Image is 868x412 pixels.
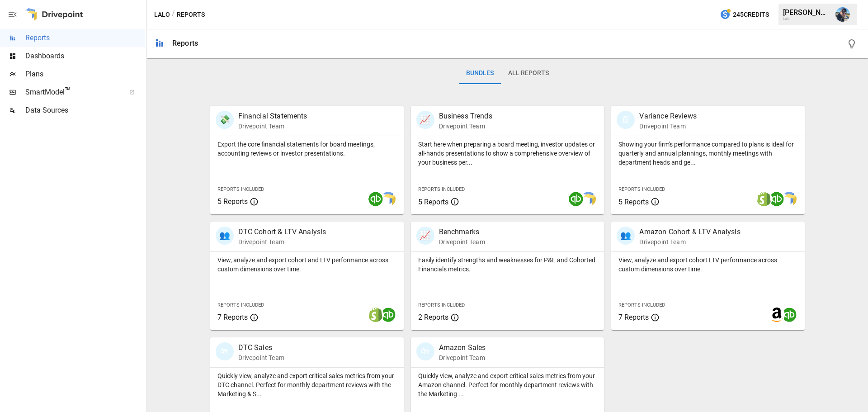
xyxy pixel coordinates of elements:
p: Benchmarks [439,227,485,237]
p: Easily identify strengths and weaknesses for P&L and Cohorted Financials metrics. [418,256,597,274]
span: 2 Reports [418,313,448,322]
p: Variance Reviews [639,111,696,122]
img: quickbooks [368,192,383,206]
img: shopify [368,308,383,322]
div: Lalo [783,17,830,21]
p: Drivepoint Team [639,122,696,131]
p: DTC Cohort & LTV Analysis [238,227,326,237]
span: SmartModel [25,87,119,98]
div: [PERSON_NAME] [783,8,830,17]
span: 5 Reports [618,198,649,206]
p: Export the core financial statements for board meetings, accounting reviews or investor presentat... [217,140,396,158]
span: Reports Included [217,302,264,308]
div: 📈 [416,111,434,129]
p: Amazon Sales [439,342,486,353]
p: View, analyze and export cohort and LTV performance across custom dimensions over time. [217,256,396,274]
div: 📈 [416,227,434,245]
button: 245Credits [716,6,773,23]
p: Drivepoint Team [639,237,740,246]
span: 5 Reports [217,197,248,206]
span: Dashboards [25,51,145,62]
div: Reports [172,39,198,47]
button: Lalo [154,9,170,20]
img: quickbooks [782,308,797,322]
p: Quickly view, analyze and export critical sales metrics from your DTC channel. Perfect for monthl... [217,371,396,398]
span: Reports [25,33,145,43]
p: Financial Statements [238,111,307,122]
span: ™ [65,85,71,97]
span: 7 Reports [217,313,248,322]
span: 5 Reports [418,198,448,206]
span: Reports Included [418,186,465,192]
img: amazon [769,308,784,322]
span: Plans [25,69,145,80]
p: Drivepoint Team [238,122,307,131]
div: 👥 [617,227,635,245]
p: View, analyze and export cohort LTV performance across custom dimensions over time. [618,256,797,274]
div: 🛍 [416,342,434,360]
p: DTC Sales [238,342,284,353]
span: 245 Credits [733,9,769,20]
span: Reports Included [618,302,665,308]
div: / [172,9,175,20]
p: Drivepoint Team [238,353,284,362]
span: Reports Included [217,186,264,192]
div: 🗓 [617,111,635,129]
span: Reports Included [418,302,465,308]
p: Drivepoint Team [439,122,492,131]
button: All Reports [501,62,556,84]
p: Start here when preparing a board meeting, investor updates or all-hands presentations to show a ... [418,140,597,167]
p: Quickly view, analyze and export critical sales metrics from your Amazon channel. Perfect for mon... [418,371,597,398]
p: Drivepoint Team [439,353,486,362]
img: quickbooks [769,192,784,206]
p: Drivepoint Team [439,237,485,246]
div: 💸 [216,111,234,129]
img: smart model [782,192,797,206]
img: quickbooks [381,308,396,322]
div: 👥 [216,227,234,245]
div: 🛍 [216,342,234,360]
p: Showing your firm's performance compared to plans is ideal for quarterly and annual plannings, mo... [618,140,797,167]
p: Amazon Cohort & LTV Analysis [639,227,740,237]
p: Drivepoint Team [238,237,326,246]
img: smart model [581,192,596,206]
button: William Winsa [830,2,855,27]
img: smart model [381,192,396,206]
span: 7 Reports [618,313,649,322]
p: Business Trends [439,111,492,122]
span: Reports Included [618,186,665,192]
img: William Winsa [835,7,850,22]
img: quickbooks [569,192,583,206]
span: Data Sources [25,105,145,116]
img: shopify [757,192,771,206]
button: Bundles [459,62,501,84]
